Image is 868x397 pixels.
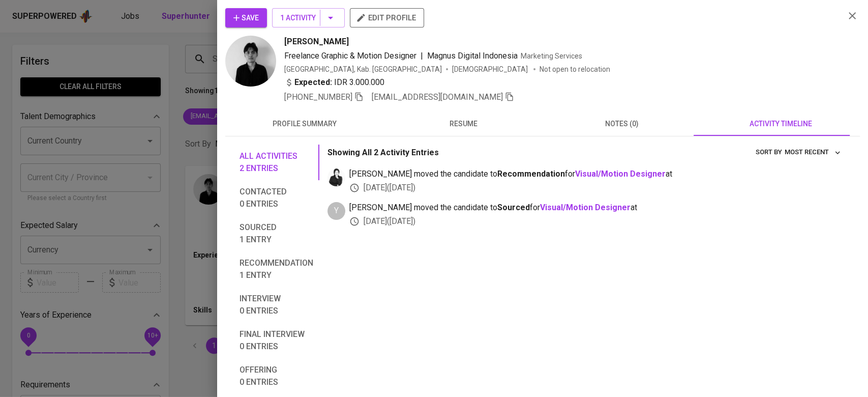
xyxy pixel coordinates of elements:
span: Save [233,12,259,24]
span: [EMAIL_ADDRESS][DOMAIN_NAME] [372,92,503,102]
span: profile summary [231,118,378,130]
span: Sourced 1 entry [240,221,313,246]
span: Offering 0 entries [240,364,313,388]
div: [GEOGRAPHIC_DATA], Kab. [GEOGRAPHIC_DATA] [284,64,442,74]
span: Magnus Digital Indonesia [427,51,518,61]
span: Recommendation 1 entry [240,257,313,281]
span: [PERSON_NAME] [284,36,349,48]
button: edit profile [350,8,424,27]
span: [DEMOGRAPHIC_DATA] [452,64,529,74]
button: sort by [782,145,844,160]
p: Not open to relocation [540,64,610,74]
p: Showing All 2 Activity Entries [327,147,439,159]
div: IDR 3.000.000 [284,76,384,89]
span: sort by [756,148,782,156]
a: Visual/Motion Designer [540,203,631,212]
img: medwi@glints.com [327,168,345,186]
span: 1 Activity [280,12,337,24]
b: Expected: [294,76,332,89]
a: edit profile [350,13,424,21]
b: Sourced [497,203,530,212]
span: Final interview 0 entries [240,328,313,353]
span: [PERSON_NAME] moved the candidate to for at [349,168,844,180]
span: | [421,50,423,62]
a: Visual/Motion Designer [575,169,666,179]
button: Save [225,8,267,27]
span: Freelance Graphic & Motion Designer [284,51,416,61]
div: [DATE] ( [DATE] ) [349,216,844,228]
b: Recommendation [497,169,565,179]
button: 1 Activity [272,8,345,27]
span: Marketing Services [521,52,582,60]
span: resume [390,118,536,130]
span: Most Recent [785,147,841,158]
img: a9fe825056eeab0cfdfee236cda202e9.jpg [225,36,276,87]
div: Y [327,202,345,220]
span: [PERSON_NAME] moved the candidate to for at [349,202,844,214]
span: Contacted 0 entries [240,186,313,210]
span: edit profile [358,11,416,24]
span: activity timeline [707,118,854,130]
span: notes (0) [549,118,695,130]
span: [PHONE_NUMBER] [284,92,352,102]
span: Interview 0 entries [240,293,313,317]
div: [DATE] ( [DATE] ) [349,182,844,194]
span: All activities 2 entries [240,150,313,175]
